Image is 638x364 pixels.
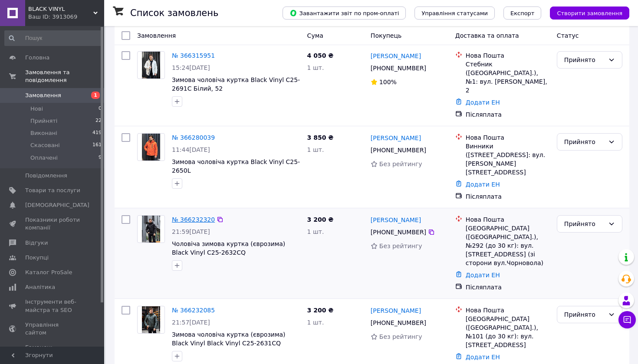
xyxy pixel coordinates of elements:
span: 1 шт. [307,228,324,235]
div: Прийнято [564,55,605,65]
span: 21:57[DATE] [172,319,210,326]
div: Нова Пошта [466,306,550,315]
input: Пошук [4,30,102,46]
div: Післяплата [466,192,550,201]
div: Прийнято [564,137,605,147]
span: Покупець [371,32,401,39]
span: 419 [92,129,102,137]
button: Управління статусами [414,7,495,20]
a: Додати ЕН [466,272,500,279]
div: Нова Пошта [466,51,550,60]
a: Зимова чоловіча куртка Black Vinyl C25-2691C Білий, 52 [172,76,300,92]
a: Чоловіча зимова куртка (єврозима) Black Vinyl C25-2632CQ [172,240,285,256]
div: [PHONE_NUMBER] [369,62,428,74]
span: 3 200 ₴ [307,216,334,223]
div: [PHONE_NUMBER] [369,317,428,329]
span: 0 [99,105,102,113]
img: Фото товару [142,306,160,333]
a: Додати ЕН [466,354,500,361]
a: Створити замовлення [541,9,629,16]
span: Замовлення [25,92,61,99]
div: Ваш ID: 3913069 [28,13,104,21]
span: 3 200 ₴ [307,307,334,314]
a: Фото товару [137,133,165,161]
span: Покупці [25,254,49,262]
span: Без рейтингу [379,333,422,340]
div: Нова Пошта [466,133,550,142]
span: 11:44[DATE] [172,146,210,153]
button: Чат з покупцем [618,311,636,328]
span: Управління статусами [421,10,488,16]
span: 1 шт. [307,146,324,153]
span: Скасовані [30,141,60,149]
div: Післяплата [466,110,550,119]
div: [PHONE_NUMBER] [369,226,428,238]
span: Гаманець компанії [25,344,80,359]
span: Замовлення та повідомлення [25,69,104,84]
span: Відгуки [25,239,48,247]
a: Фото товару [137,51,165,79]
a: № 366315951 [172,52,215,59]
a: Зимова чоловіча куртка Black Vinyl C25-2650L [172,158,300,174]
span: Cума [307,32,323,39]
span: Експорт [510,10,535,16]
div: Стебник ([GEOGRAPHIC_DATA].), №1: вул. [PERSON_NAME], 2 [466,60,550,95]
span: Створити замовлення [557,10,622,16]
span: 9 [99,154,102,162]
span: Без рейтингу [379,243,422,249]
img: Фото товару [142,216,160,243]
span: Нові [30,105,43,113]
span: Статус [557,32,579,39]
img: Фото товару [142,134,160,161]
span: 21:59[DATE] [172,228,210,235]
span: 161 [92,141,102,149]
span: 100% [379,79,397,85]
span: Без рейтингу [379,161,422,167]
div: [GEOGRAPHIC_DATA] ([GEOGRAPHIC_DATA].), №292 (до 30 кг): вул. [STREET_ADDRESS] (зі сторони вул.Чо... [466,224,550,267]
span: Управління сайтом [25,321,80,337]
span: Виконані [30,129,57,137]
a: [PERSON_NAME] [371,134,421,142]
a: [PERSON_NAME] [371,306,421,315]
span: Головна [25,54,49,62]
span: 1 шт. [307,319,324,326]
span: Товари та послуги [25,187,80,194]
a: Фото товару [137,306,165,334]
a: Зимова чоловіча куртка (єврозима) Black Vinyl Black Vinyl C25-2631CQ [172,331,286,347]
span: Показники роботи компанії [25,216,80,232]
span: Завантажити звіт по пром-оплаті [289,9,399,17]
h1: Список замовлень [130,8,218,18]
span: BLACK VINYL [28,5,93,13]
div: [GEOGRAPHIC_DATA] ([GEOGRAPHIC_DATA].), №101 (до 30 кг): вул. [STREET_ADDRESS] [466,315,550,349]
span: Каталог ProSale [25,269,72,276]
a: № 366232320 [172,216,215,223]
span: 1 [91,92,100,99]
a: [PERSON_NAME] [371,216,421,224]
span: 4 050 ₴ [307,52,334,59]
a: [PERSON_NAME] [371,52,421,60]
div: Винники ([STREET_ADDRESS]: вул. [PERSON_NAME][STREET_ADDRESS] [466,142,550,177]
button: Експорт [503,7,542,20]
span: Аналітика [25,283,55,291]
span: 22 [95,117,102,125]
a: № 366232085 [172,307,215,314]
span: [DEMOGRAPHIC_DATA] [25,201,89,209]
a: № 366280039 [172,134,215,141]
span: 3 850 ₴ [307,134,334,141]
span: Замовлення [137,32,176,39]
div: Нова Пошта [466,215,550,224]
a: Додати ЕН [466,181,500,188]
img: Фото товару [142,52,160,79]
a: Додати ЕН [466,99,500,106]
span: Прийняті [30,117,57,125]
span: Повідомлення [25,172,67,180]
span: Оплачені [30,154,58,162]
span: Інструменти веб-майстра та SEO [25,298,80,314]
a: Фото товару [137,215,165,243]
div: [PHONE_NUMBER] [369,144,428,156]
span: 15:24[DATE] [172,64,210,71]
